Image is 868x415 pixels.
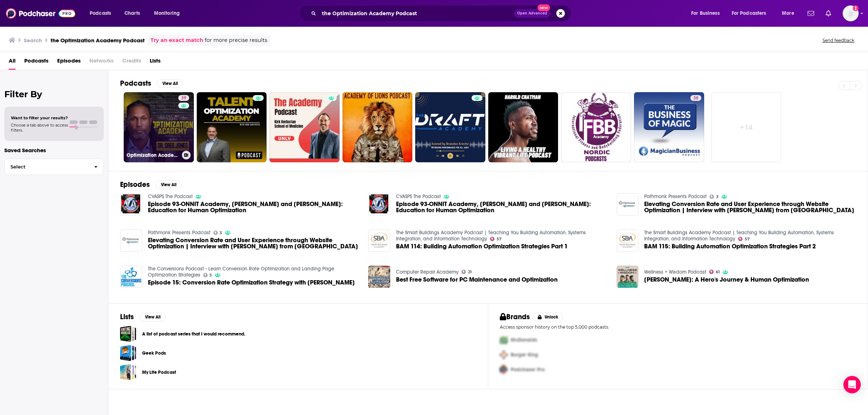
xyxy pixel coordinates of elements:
[127,152,179,158] h3: Optimization Academy with Dr. [PERSON_NAME]
[120,79,151,88] h2: Podcasts
[716,270,720,274] span: 61
[711,92,782,162] a: +14
[732,8,766,18] span: For Podcasters
[644,269,706,275] a: Wellness + Wisdom Podcast
[644,201,856,213] span: Elevating Conversion Rate and User Experience through Website Optimization | Interview with [PERS...
[319,8,514,19] input: Search podcasts, credits, & more...
[142,330,245,338] a: A list of podcast series that I would recommend.
[9,55,16,70] a: All
[745,238,750,241] span: 57
[4,147,104,154] p: Saved Searches
[120,180,182,189] a: EpisodesView All
[517,12,547,15] span: Open Advanced
[157,79,183,88] button: View All
[120,266,142,288] img: Episode 15: Conversion Rate Optimization Strategy with Bobby Hewitt
[154,8,180,18] span: Monitoring
[396,277,558,283] a: Best Free Software for PC Maintenance and Optimization
[396,201,608,213] a: Episode 93-ONNIT Academy, Cristian Plascencia and Shane Heins: Education for Human Optimization
[497,347,511,362] img: Second Pro Logo
[120,79,183,88] a: PodcastsView All
[149,8,189,19] button: open menu
[853,5,859,11] svg: Add a profile image
[468,270,472,274] span: 21
[644,277,809,283] a: Kyle Kingsbury: A Hero's Journey & Human Optimization
[691,8,720,18] span: For Business
[220,231,222,235] span: 3
[617,266,639,288] img: Kyle Kingsbury: A Hero's Journey & Human Optimization
[777,8,803,19] button: open menu
[150,55,161,70] span: Lists
[644,193,707,200] a: Pathmonk Presents Podcast
[368,193,390,215] a: Episode 93-ONNIT Academy, Cristian Plascencia and Shane Heins: Education for Human Optimization
[497,362,511,377] img: Third Pro Logo
[148,279,355,286] span: Episode 15: Conversion Rate Optimization Strategy with [PERSON_NAME]
[368,266,390,288] a: Best Free Software for PC Maintenance and Optimization
[181,95,186,102] span: 39
[148,201,360,213] span: Episode 93-ONNIT Academy, [PERSON_NAME] and [PERSON_NAME]: Education for Human Optimization
[122,55,141,70] span: Credits
[396,201,608,213] span: Episode 93-ONNIT Academy, [PERSON_NAME] and [PERSON_NAME]: Education for Human Optimization
[396,243,568,249] span: BAM 114: Building Automation Optimization Strategies Part 1
[820,37,856,43] button: Send feedback
[4,89,104,99] h2: Filter By
[6,7,75,20] img: Podchaser - Follow, Share and Rate Podcasts
[690,95,701,101] a: 38
[511,367,545,373] span: Podchaser Pro
[686,8,729,19] button: open menu
[89,55,114,70] span: Networks
[120,180,150,189] h2: Episodes
[120,364,136,380] a: My Life Podcast
[709,270,720,274] a: 61
[57,55,81,70] a: Episodes
[644,230,834,242] a: The Smart Buildings Academy Podcast | Teaching You Building Automation, Systems Integration, and ...
[644,201,856,213] a: Elevating Conversion Rate and User Experience through Website Optimization | Interview with Erin ...
[148,230,210,236] a: Pathmonk Presents Podcast
[843,5,859,21] span: Logged in as nicole.koremenos
[24,55,48,70] a: Podcasts
[120,345,136,361] span: Geek Pods
[727,8,777,19] button: open menu
[120,326,136,342] a: A list of podcast series that I would recommend.
[644,277,809,283] span: [PERSON_NAME]: A Hero's Journey & Human Optimization
[368,230,390,252] img: BAM 114: Building Automation Optimization Strategies Part 1
[500,324,856,330] p: Access sponsor history on the top 5,000 podcasts.
[497,333,511,347] img: First Pro Logo
[533,313,563,321] button: Unlock
[148,266,334,278] a: The Conversions Podcast - Learn Conversion Rate Optimization and Landing Page Optimization Strate...
[140,313,166,321] button: View All
[490,237,502,241] a: 57
[537,4,550,11] span: New
[90,8,111,18] span: Podcasts
[617,193,639,215] img: Elevating Conversion Rate and User Experience through Website Optimization | Interview with Erin ...
[142,368,176,376] a: My Life Podcast
[306,5,578,22] div: Search podcasts, credits, & more...
[203,273,212,277] a: 5
[461,270,472,274] a: 21
[51,37,145,44] h3: the Optimization Academy Podcast
[148,279,355,286] a: Episode 15: Conversion Rate Optimization Strategy with Bobby Hewitt
[24,37,42,44] h3: Search
[710,194,719,199] a: 3
[124,8,140,18] span: Charts
[782,8,794,18] span: More
[178,95,189,101] a: 39
[634,92,704,162] a: 38
[738,237,750,241] a: 57
[85,8,120,19] button: open menu
[396,230,586,242] a: The Smart Buildings Academy Podcast | Teaching You Building Automation, Systems Integration, and ...
[843,5,859,21] img: User Profile
[148,201,360,213] a: Episode 93-ONNIT Academy, Cristian Plascencia and Shane Heins: Education for Human Optimization
[120,193,142,215] img: Episode 93-ONNIT Academy, Cristian Plascencia and Shane Heins: Education for Human Optimization
[617,230,639,252] a: BAM 115: Building Automation Optimization Strategies Part 2
[497,238,502,241] span: 57
[11,123,68,133] span: Choose a tab above to access filters.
